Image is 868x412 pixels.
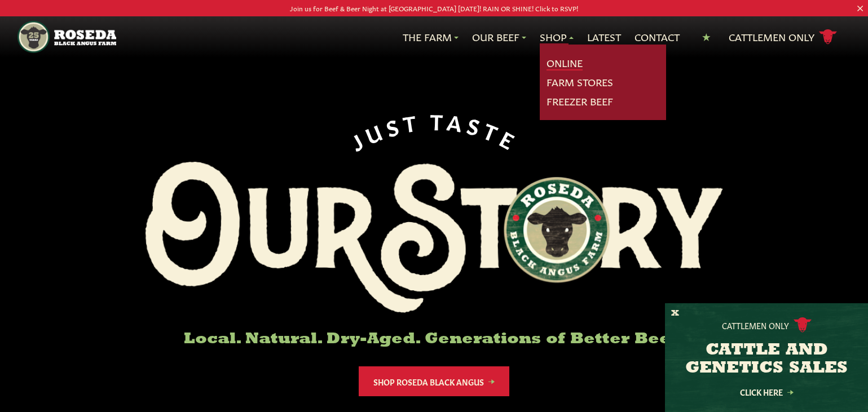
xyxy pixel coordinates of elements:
[547,75,613,90] a: Farm Stores
[716,388,817,396] a: Click Here
[430,108,448,131] span: T
[481,117,505,145] span: T
[547,94,613,109] a: Freezer Beef
[403,30,459,45] a: The Farm
[361,117,388,145] span: U
[446,109,468,134] span: A
[17,16,851,57] nav: Main Navigation
[722,320,789,331] p: Cattlemen Only
[17,21,116,53] img: https://roseda.com/wp-content/uploads/2021/05/roseda-25-header.png
[345,126,369,153] span: J
[497,125,522,153] span: E
[587,30,621,45] a: Latest
[472,30,526,45] a: Our Beef
[146,331,723,348] h6: Local. Natural. Dry-Aged. Generations of Better Beef.
[345,108,524,153] div: JUST TASTE
[794,317,812,333] img: cattle-icon.svg
[359,366,509,396] a: Shop Roseda Black Angus
[635,30,680,45] a: Contact
[547,56,583,70] a: Online
[43,2,825,14] p: Join us for Beef & Beer Night at [GEOGRAPHIC_DATA] [DATE]! RAIN OR SHINE! Click to RSVP!
[146,162,723,313] img: Roseda Black Aangus Farm
[729,27,837,47] a: Cattlemen Only
[679,342,854,378] h3: CATTLE AND GENETICS SALES
[382,112,404,138] span: S
[401,109,422,134] span: T
[465,112,487,138] span: S
[671,308,679,320] button: X
[540,30,574,45] a: Shop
